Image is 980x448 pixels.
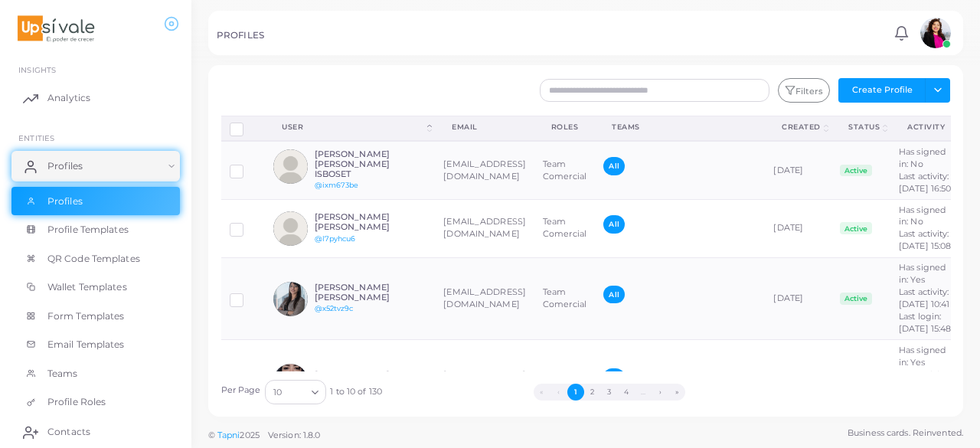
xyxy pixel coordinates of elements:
td: [DATE] [765,257,831,340]
a: Profile Templates [11,215,180,244]
span: Profiles [47,195,83,208]
td: [EMAIL_ADDRESS][DOMAIN_NAME] [435,257,534,340]
span: All [603,286,624,303]
button: Go to page 4 [618,384,635,401]
td: [EMAIL_ADDRESS][DOMAIN_NAME] [435,340,534,423]
div: Status [848,122,880,132]
span: 1 to 10 of 130 [330,386,382,398]
img: avatar [920,18,951,48]
a: Profile Roles [11,388,180,417]
button: Filters [778,78,830,103]
img: avatar [273,211,308,246]
button: Go to page 1 [567,384,584,401]
span: Wallet Templates [47,280,127,294]
a: Teams [11,359,180,388]
td: Team Comercial [534,257,596,340]
a: @ixm673be [315,181,359,189]
td: [DATE] [765,141,831,199]
img: avatar [273,364,308,398]
span: ENTITIES [18,133,54,142]
div: Email [452,122,518,132]
th: Row-selection [221,116,266,141]
span: Last activity: [DATE] 08:37 [899,369,952,392]
a: @x52tvz9c [315,304,354,312]
span: Last activity: [DATE] 16:50 [899,171,951,194]
span: Teams [47,367,78,381]
td: [DATE] [765,200,831,258]
span: QR Code Templates [47,252,140,266]
ul: Pagination [382,384,837,401]
img: avatar [273,282,308,316]
a: Email Templates [11,330,180,359]
span: Contacts [47,425,90,439]
span: Analytics [47,91,90,105]
td: Team Comercial [534,340,596,423]
span: Has signed in: No [899,146,946,169]
button: Go to next page [652,384,668,401]
span: Has signed in: Yes [899,345,946,368]
td: [EMAIL_ADDRESS][DOMAIN_NAME] [435,200,534,258]
h6: [PERSON_NAME] [PERSON_NAME] [315,212,427,232]
span: Business cards. Reinvented. [848,427,963,440]
div: activity [907,122,945,132]
span: INSIGHTS [18,65,56,74]
span: Form Templates [47,309,125,323]
span: Active [840,293,872,305]
div: Teams [612,122,748,132]
span: 2025 [240,429,259,442]
td: [DATE] [765,340,831,423]
div: Created [782,122,821,132]
a: Contacts [11,417,180,447]
h5: PROFILES [217,30,264,41]
a: Profiles [11,151,180,181]
a: avatar [916,18,955,48]
span: Profile Roles [47,395,106,409]
span: All [603,215,624,233]
label: Per Page [221,384,261,397]
td: [EMAIL_ADDRESS][DOMAIN_NAME] [435,141,534,199]
button: Go to page 2 [584,384,601,401]
span: Last login: [DATE] 15:48 [899,311,951,334]
div: Search for option [265,380,326,404]
span: Email Templates [47,338,125,352]
td: Team Comercial [534,141,596,199]
button: Go to page 3 [601,384,618,401]
h6: [PERSON_NAME] [315,370,427,380]
span: All [603,157,624,175]
span: Has signed in: Yes [899,262,946,285]
a: Profiles [11,187,180,216]
input: Search for option [283,384,305,401]
a: Analytics [11,83,180,113]
div: User [282,122,424,132]
button: Go to last page [668,384,685,401]
h6: [PERSON_NAME] [PERSON_NAME] ISBOSET [315,149,427,180]
span: Profiles [47,159,83,173]
span: © [208,429,320,442]
a: Tapni [217,430,240,440]
button: Create Profile [838,78,926,103]
span: Active [840,165,872,177]
h6: [PERSON_NAME] [PERSON_NAME] [315,283,427,302]
div: Roles [551,122,579,132]
span: 10 [273,384,282,401]
img: avatar [273,149,308,184]
span: Last activity: [DATE] 10:41 [899,286,949,309]
span: Active [840,222,872,234]
span: Profile Templates [47,223,129,237]
a: @l7pyhcu6 [315,234,356,243]
a: Form Templates [11,302,180,331]
a: Wallet Templates [11,273,180,302]
a: QR Code Templates [11,244,180,273]
span: All [603,368,624,386]
span: Last activity: [DATE] 15:08 [899,228,951,251]
img: logo [14,15,99,43]
td: Team Comercial [534,200,596,258]
span: Version: 1.8.0 [268,430,321,440]
span: Has signed in: No [899,204,946,227]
